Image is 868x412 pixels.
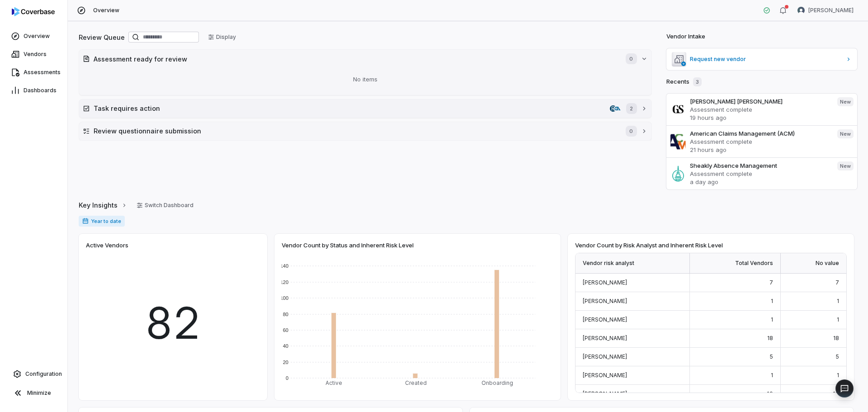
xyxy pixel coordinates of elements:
[690,253,781,274] div: Total Vendors
[79,216,125,227] span: Year to date
[4,384,64,402] button: Minimize
[145,290,201,355] span: 82
[626,53,637,64] span: 0
[2,64,66,81] a: Assessments
[690,97,830,105] h3: [PERSON_NAME] [PERSON_NAME]
[835,279,839,286] span: 7
[771,298,773,304] span: 1
[690,129,830,137] h3: American Claims Management (ACM)
[690,114,830,122] p: 19 hours ago
[837,372,839,379] span: 1
[24,69,61,76] span: Assessments
[576,253,690,274] div: Vendor risk analyst
[286,375,288,381] text: 0
[583,353,627,360] span: [PERSON_NAME]
[771,372,773,379] span: 1
[280,295,288,301] text: 100
[837,316,839,323] span: 1
[781,253,846,274] div: No value
[79,196,127,215] a: Key Insights
[583,335,627,341] span: [PERSON_NAME]
[79,200,118,210] span: Key Insights
[626,126,637,137] span: 0
[666,125,858,157] a: American Claims Management (ACM)Assessment complete21 hours agoNew
[79,50,651,68] button: Assessment ready for review0
[280,279,288,285] text: 120
[832,390,839,397] span: 49
[24,33,50,40] span: Overview
[769,353,773,360] span: 5
[690,137,830,146] p: Assessment complete
[12,7,55,16] img: Coverbase logo
[767,335,773,341] span: 18
[837,97,854,106] span: New
[666,77,702,86] h2: Recents
[837,298,839,304] span: 1
[25,370,62,378] span: Configuration
[2,28,66,44] a: Overview
[86,241,128,249] span: Active Vendors
[2,82,66,99] a: Dashboards
[835,353,839,360] span: 5
[769,279,773,286] span: 7
[690,105,830,114] p: Assessment complete
[283,327,288,333] text: 60
[626,103,637,114] span: 2
[583,279,627,286] span: [PERSON_NAME]
[283,343,288,349] text: 40
[82,218,89,224] svg: Date range for report
[690,161,830,170] h3: Sheakly Absence Management
[808,7,854,14] span: [PERSON_NAME]
[282,241,414,249] span: Vendor Count by Status and Inherent Risk Level
[766,390,773,397] span: 49
[575,241,723,249] span: Vendor Count by Risk Analyst and Inherent Risk Level
[76,196,130,215] button: Key Insights
[94,126,617,136] h2: Review questionnaire submission
[131,199,199,212] button: Switch Dashboard
[27,389,51,397] span: Minimize
[797,7,805,14] img: Melanie Lorent avatar
[79,122,651,140] button: Review questionnaire submission0
[837,129,854,138] span: New
[94,54,617,64] h2: Assessment ready for review
[583,316,627,323] span: [PERSON_NAME]
[693,77,702,86] span: 3
[283,312,288,317] text: 80
[93,7,119,14] span: Overview
[94,104,606,113] h2: Task requires action
[583,298,627,304] span: [PERSON_NAME]
[24,87,57,94] span: Dashboards
[690,146,830,154] p: 21 hours ago
[666,32,705,41] h2: Vendor Intake
[4,366,64,382] a: Configuration
[203,30,241,44] button: Display
[771,316,773,323] span: 1
[837,161,854,170] span: New
[583,372,627,379] span: [PERSON_NAME]
[2,46,66,62] a: Vendors
[583,390,627,397] span: [PERSON_NAME]
[280,263,288,269] text: 140
[690,170,830,178] p: Assessment complete
[79,33,125,42] h2: Review Queue
[666,94,858,125] a: [PERSON_NAME] [PERSON_NAME]Assessment complete19 hours agoNew
[666,48,858,70] a: Request new vendor
[690,56,842,63] span: Request new vendor
[792,4,859,17] button: Melanie Lorent avatar[PERSON_NAME]
[833,335,839,341] span: 18
[690,178,830,186] p: a day ago
[83,68,648,91] div: No items
[666,157,858,189] a: Sheakly Absence ManagementAssessment completea day agoNew
[79,99,651,118] button: Task requires actionresolutesystems.comcompassadj.com2
[283,360,288,365] text: 20
[24,51,47,58] span: Vendors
